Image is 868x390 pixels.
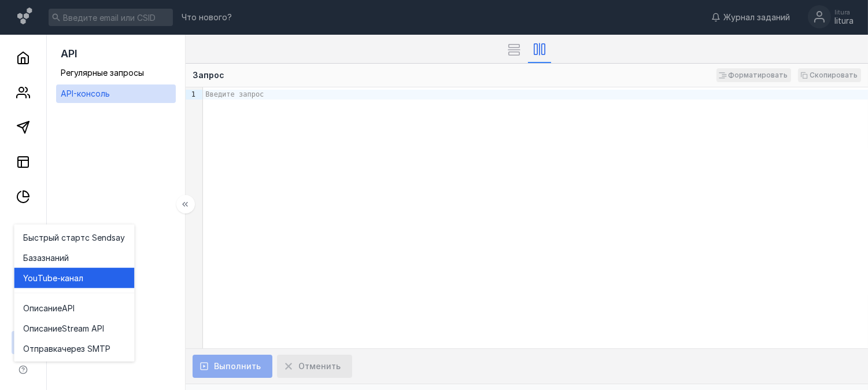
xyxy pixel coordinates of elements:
[56,84,176,103] a: API-консоль
[23,322,62,334] span: Описание
[193,70,224,80] span: Запрос
[186,90,197,100] div: 1
[14,227,134,248] a: Быстрый стартс Sendsay
[23,231,85,243] span: Быстрый старт
[14,268,134,288] a: YouTube-канал
[14,298,134,318] a: ОписаниеAPI
[62,302,75,314] span: API
[62,322,104,334] span: Stream API
[14,339,134,359] a: Отправкачерез SMTP
[23,272,38,284] span: You
[61,47,77,60] span: API
[23,343,62,354] span: Отправка
[49,9,173,26] input: Введите email или CSID
[834,9,854,16] div: litura
[834,16,854,26] div: litura
[14,318,134,339] a: ОписаниеStream API
[61,68,144,78] span: Регулярные запросы
[176,13,238,21] a: Что нового?
[23,252,42,263] span: База
[723,12,790,23] span: Журнал заданий
[14,248,134,268] a: Базазнаний
[38,272,83,284] span: Tube-канал
[706,12,796,23] a: Журнал заданий
[23,302,62,314] span: Описание
[85,231,125,243] span: с Sendsay
[182,13,232,21] span: Что нового?
[61,89,110,98] span: API-консоль
[56,64,176,82] a: Регулярные запросы
[42,252,69,263] span: знаний
[62,343,110,354] span: через SMTP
